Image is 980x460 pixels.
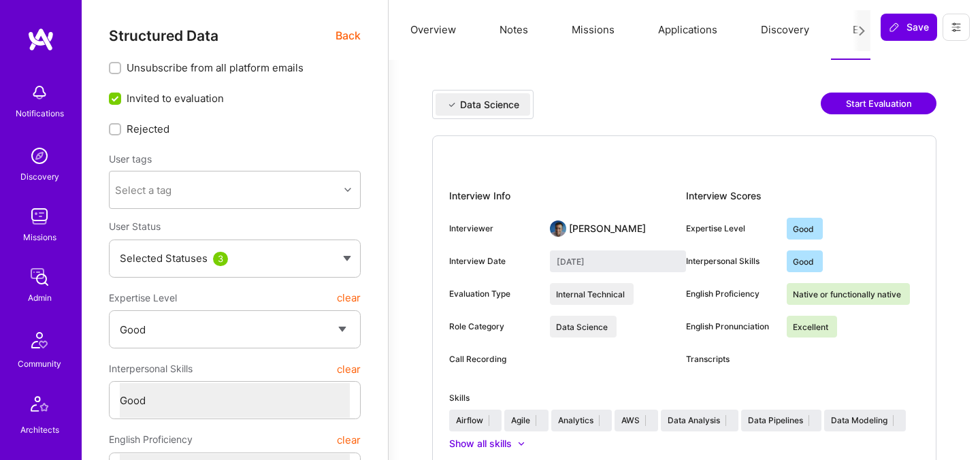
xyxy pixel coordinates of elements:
[881,14,937,41] button: Save
[109,286,177,310] span: Expertise Level
[686,255,776,267] div: Interpersonal Skills
[449,255,539,267] div: Interview Date
[511,414,530,427] div: Agile
[337,357,361,381] button: clear
[120,252,208,265] span: Selected Statuses
[337,427,361,452] button: clear
[27,27,54,52] img: logo
[336,27,361,44] span: Back
[449,185,686,207] div: Interview Info
[18,357,61,371] div: Community
[28,291,52,305] div: Admin
[449,353,539,365] div: Call Recording
[26,263,53,291] img: admin teamwork
[831,414,887,427] div: Data Modeling
[127,61,304,75] span: Unsubscribe from all platform emails
[213,252,228,266] div: 3
[344,186,351,193] i: icon Chevron
[889,20,929,34] span: Save
[127,122,169,136] span: Rejected
[686,288,776,300] div: English Proficiency
[857,26,867,36] i: icon Next
[821,93,936,114] button: Start Evaluation
[23,324,56,357] img: Community
[686,353,776,365] div: Transcripts
[26,79,53,106] img: bell
[109,427,193,452] span: English Proficiency
[449,288,539,300] div: Evaluation Type
[343,256,351,261] img: caret
[23,390,56,423] img: Architects
[686,223,776,235] div: Expertise Level
[26,203,53,230] img: teamwork
[456,414,483,427] div: Airflow
[337,286,361,310] button: clear
[20,169,59,184] div: Discovery
[23,230,56,244] div: Missions
[748,414,803,427] div: Data Pipelines
[449,321,539,333] div: Role Category
[449,223,539,235] div: Interviewer
[26,142,53,169] img: discovery
[449,392,919,404] div: Skills
[109,220,161,232] span: User Status
[621,414,640,427] div: AWS
[460,98,519,112] div: Data Science
[109,27,218,44] span: Structured Data
[109,152,152,165] label: User tags
[109,357,193,381] span: Interpersonal Skills
[20,423,59,437] div: Architects
[686,185,919,207] div: Interview Scores
[127,91,224,105] span: Invited to evaluation
[668,414,720,427] div: Data Analysis
[115,183,171,197] div: Select a tag
[686,321,776,333] div: English Pronunciation
[449,437,512,450] div: Show all skills
[569,222,646,235] div: [PERSON_NAME]
[558,414,593,427] div: Analytics
[550,220,566,237] img: User Avatar
[16,106,64,120] div: Notifications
